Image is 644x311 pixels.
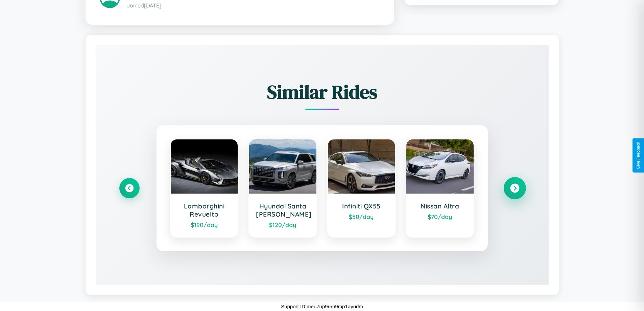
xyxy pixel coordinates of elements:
[413,202,467,210] h3: Nissan Altra
[119,79,525,105] h2: Similar Rides
[335,202,388,210] h3: Infiniti QX55
[177,202,231,218] h3: Lamborghini Revuelto
[256,202,310,218] h3: Hyundai Santa [PERSON_NAME]
[248,139,317,238] a: Hyundai Santa [PERSON_NAME]$120/day
[335,213,388,220] div: $ 50 /day
[406,139,474,238] a: Nissan Altra$70/day
[636,142,641,169] div: Give Feedback
[281,302,363,311] p: Support ID: meu7up9r5b9mp1ayudm
[327,139,396,238] a: Infiniti QX55$50/day
[413,213,467,220] div: $ 70 /day
[256,221,310,228] div: $ 120 /day
[127,1,380,10] p: Joined [DATE]
[177,221,231,228] div: $ 190 /day
[170,139,239,238] a: Lamborghini Revuelto$190/day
